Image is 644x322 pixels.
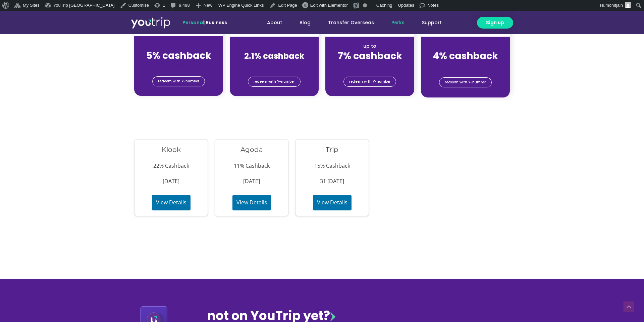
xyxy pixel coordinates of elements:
[152,76,205,86] a: redeem with Y-number
[158,77,199,86] span: redeem with Y-number
[244,50,304,62] strong: 2.1% cashback
[248,77,301,87] a: redeem with Y-number
[182,19,227,26] span: |
[220,145,283,154] h3: Agoda
[235,43,313,50] div: up to
[182,19,204,26] span: Personal
[146,49,211,62] strong: 5% cashback
[254,77,295,86] span: redeem with Y-number
[140,161,202,171] p: 22% Cashback
[338,49,402,63] strong: 7% cashback
[426,43,504,50] div: up to
[232,195,271,210] button: View Details
[310,3,348,8] span: Edit with Elementor
[206,19,227,26] a: Business
[477,17,513,29] a: Sign up
[439,77,492,87] a: redeem with Y-number
[301,161,363,171] p: 15% Cashback
[445,78,486,87] span: redeem with Y-number
[331,43,409,50] div: up to
[301,145,363,154] h3: Trip
[413,16,450,29] a: Support
[349,77,390,86] span: redeem with Y-number
[220,161,283,171] p: 11% Cashback
[383,16,413,29] a: Perks
[140,42,218,49] div: up to
[343,77,396,87] a: redeem with Y-number
[291,16,319,29] a: Blog
[258,16,291,29] a: About
[301,176,363,187] p: 31 [DATE]
[140,145,202,154] h3: Klook
[313,195,352,210] button: View Details
[605,3,623,8] span: mohitjain
[235,62,313,69] div: (for stays only)
[220,176,283,187] p: [DATE]
[140,176,202,187] p: [DATE]
[152,195,191,210] button: View Details
[140,62,218,69] div: (for stays only)
[433,49,498,63] strong: 4% cashback
[245,16,450,29] nav: Menu
[331,62,409,69] div: (for stays only)
[319,16,383,29] a: Transfer Overseas
[426,62,504,69] div: (for stays only)
[486,19,504,26] span: Sign up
